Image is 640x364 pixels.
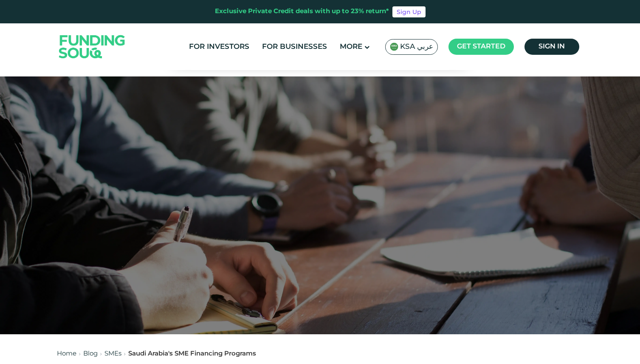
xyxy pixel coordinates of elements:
[187,40,251,54] a: For Investors
[128,349,256,359] div: Saudi Arabia's SME Financing Programs
[260,40,329,54] a: For Businesses
[51,25,134,68] img: Logo
[83,351,98,357] a: Blog
[457,43,505,50] span: Get started
[392,6,426,17] a: Sign Up
[340,43,362,51] span: More
[57,351,76,357] a: Home
[400,42,433,52] span: KSA عربي
[539,43,565,50] span: Sign in
[104,351,121,357] a: SMEs
[390,42,398,51] img: SA Flag
[524,39,579,55] a: Sign in
[215,7,389,17] div: Exclusive Private Credit deals with up to 23% return*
